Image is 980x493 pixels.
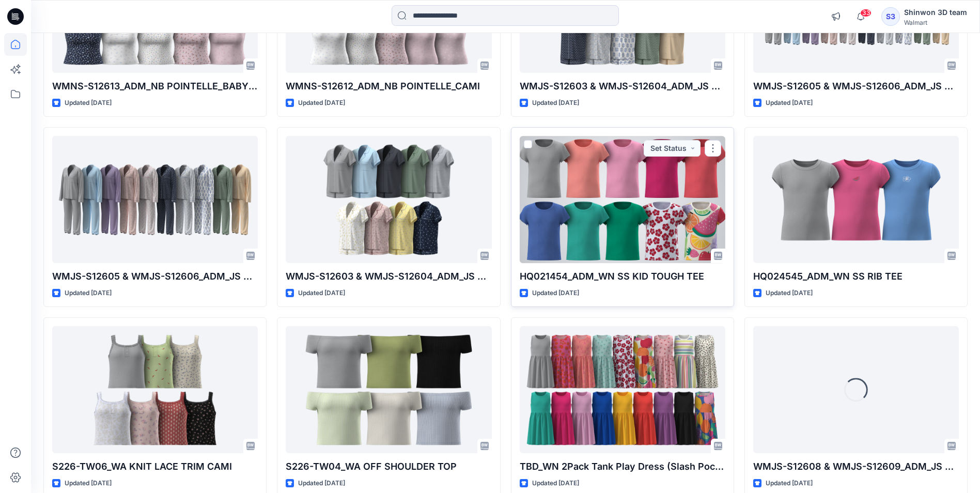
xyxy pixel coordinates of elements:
p: S226-TW04_WA OFF SHOULDER TOP [286,459,491,474]
p: WMNS-S12613_ADM_NB POINTELLE_BABY TEE [52,79,258,94]
a: TBD_WN 2Pack Tank Play Dress (Slash Pocket) [520,326,725,453]
p: HQ024545_ADM_WN SS RIB TEE [753,269,959,284]
p: Updated [DATE] [65,98,112,109]
p: WMJS-S12608 & WMJS-S12609_ADM_JS MODAL SPAN CAMI TAP SHORTS SET [753,459,959,474]
p: Updated [DATE] [532,98,579,109]
div: S3 [881,7,900,26]
p: WMJS-S12603 & WMJS-S12604_ADM_JS MODAL SPAN SS NOTCH TOP & SHORT SET [520,79,725,94]
a: WMJS-S12603 & WMJS-S12604_ADM_JS 2x2 Rib SS NOTCH TOP SHORT SET (PJ SET) [286,136,491,263]
a: HQ021454_ADM_WN SS KID TOUGH TEE [520,136,725,263]
p: Updated [DATE] [532,478,579,489]
p: TBD_WN 2Pack Tank Play Dress (Slash Pocket) [520,459,725,474]
p: Updated [DATE] [298,98,345,109]
a: S226-TW06_WA KNIT LACE TRIM CAMI [52,326,258,453]
p: Updated [DATE] [766,288,813,299]
a: S226-TW04_WA OFF SHOULDER TOP [286,326,491,453]
p: WMJS-S12605 & WMJS-S12606_ADM_JS MODAL SPAN LS NOTCH TOP & PANT SET [753,79,959,94]
span: 33 [860,9,872,17]
div: Shinwon 3D team [904,6,967,19]
div: Walmart [904,19,967,26]
p: Updated [DATE] [65,288,112,299]
p: Updated [DATE] [532,288,579,299]
p: Updated [DATE] [766,98,813,109]
p: Updated [DATE] [298,288,345,299]
p: Updated [DATE] [65,478,112,489]
p: Updated [DATE] [766,478,813,489]
p: WMNS-S12612_ADM_NB POINTELLE_CAMI [286,79,491,94]
a: HQ024545_ADM_WN SS RIB TEE [753,136,959,263]
p: WMJS-S12605 & WMJS-S12606_ADM_JS MODAL SPAN LS NOTCH TOP & PANT SET [52,269,258,284]
p: WMJS-S12603 & WMJS-S12604_ADM_JS 2x2 Rib SS NOTCH TOP SHORT SET (PJ SET) [286,269,491,284]
a: WMJS-S12605 & WMJS-S12606_ADM_JS MODAL SPAN LS NOTCH TOP & PANT SET [52,136,258,263]
p: S226-TW06_WA KNIT LACE TRIM CAMI [52,459,258,474]
p: Updated [DATE] [298,478,345,489]
p: HQ021454_ADM_WN SS KID TOUGH TEE [520,269,725,284]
